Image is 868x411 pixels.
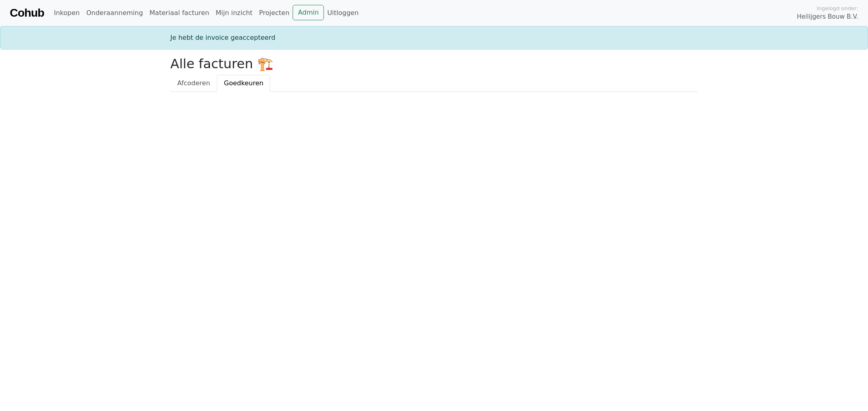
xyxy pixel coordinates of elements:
span: Afcoderen [177,79,210,87]
span: Heilijgers Bouw B.V. [797,12,858,22]
a: Afcoderen [171,75,217,92]
a: Goedkeuren [217,75,270,92]
a: Inkopen [50,5,83,21]
a: Uitloggen [324,5,362,21]
a: Projecten [256,5,293,21]
a: Cohub [10,3,44,23]
span: Ingelogd onder: [817,4,858,12]
a: Mijn inzicht [212,5,256,21]
span: Goedkeuren [224,79,263,87]
div: Je hebt de invoice geaccepteerd [166,33,703,43]
a: Onderaanneming [83,5,146,21]
h2: Alle facturen 🏗️ [171,56,698,71]
a: Materiaal facturen [146,5,212,21]
a: Admin [293,5,324,20]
